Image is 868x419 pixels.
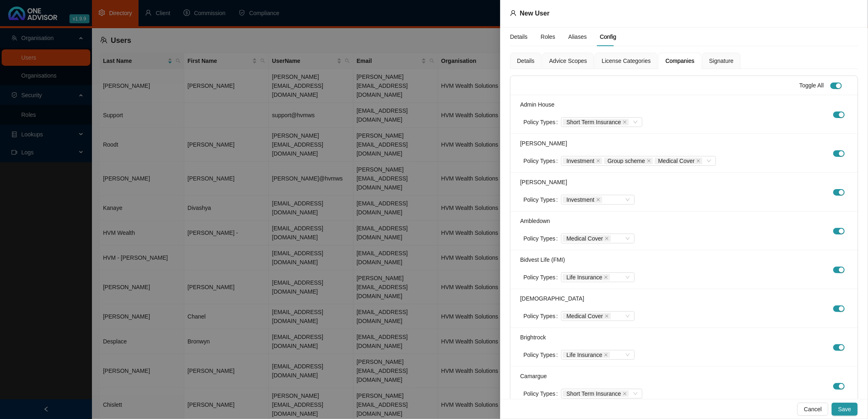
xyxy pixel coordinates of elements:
[566,391,621,397] span: Short Term Insurance
[832,403,858,416] button: Save
[566,197,594,203] span: Investment
[600,34,616,40] span: Config
[604,353,608,357] span: close
[520,179,567,185] span: [PERSON_NAME]
[566,352,602,358] span: Life Insurance
[563,313,611,319] span: Medical Cover
[520,373,547,379] span: Camargue
[517,56,535,65] div: Details
[523,232,561,245] label: Policy Types
[563,196,602,203] span: Investment
[523,154,561,167] label: Policy Types
[623,120,627,124] span: close
[596,159,600,163] span: close
[541,34,555,40] span: Roles
[799,82,824,89] span: Toggle All
[563,235,611,242] span: Medical Cover
[563,158,602,164] span: Investment
[566,119,621,125] span: Short Term Insurance
[605,314,609,318] span: close
[566,313,603,319] span: Medical Cover
[523,116,561,129] label: Policy Types
[566,158,594,164] span: Investment
[647,159,651,163] span: close
[566,236,603,241] span: Medical Cover
[563,274,610,281] span: Life Insurance
[838,405,851,414] span: Save
[608,158,645,164] span: Group scheme
[709,58,734,64] span: Signature
[523,193,561,206] label: Policy Types
[510,10,517,16] span: user
[520,295,584,302] span: [DEMOGRAPHIC_DATA]
[596,198,600,202] span: close
[604,158,653,164] span: Group scheme
[520,256,565,263] span: Bidvest Life (FMI)
[563,119,629,125] span: Short Term Insurance
[602,58,651,64] span: License Categories
[520,10,550,17] span: New User
[523,387,561,400] label: Policy Types
[797,403,828,416] button: Cancel
[523,271,561,284] label: Policy Types
[566,274,602,280] span: Life Insurance
[623,392,627,396] span: close
[655,158,702,164] span: Medical Cover
[568,34,587,40] span: Aliases
[605,236,609,241] span: close
[563,390,629,397] span: Short Term Insurance
[520,218,550,224] span: Ambledown
[696,159,700,163] span: close
[520,334,546,341] span: Brightrock
[523,348,561,361] label: Policy Types
[510,32,528,41] div: Details
[665,58,694,64] span: Companies
[549,58,587,64] span: Advice Scopes
[523,310,561,323] label: Policy Types
[604,275,608,279] span: close
[520,140,567,147] span: [PERSON_NAME]
[658,158,695,164] span: Medical Cover
[563,352,610,358] span: Life Insurance
[520,101,555,108] span: Admin House
[804,405,822,414] span: Cancel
